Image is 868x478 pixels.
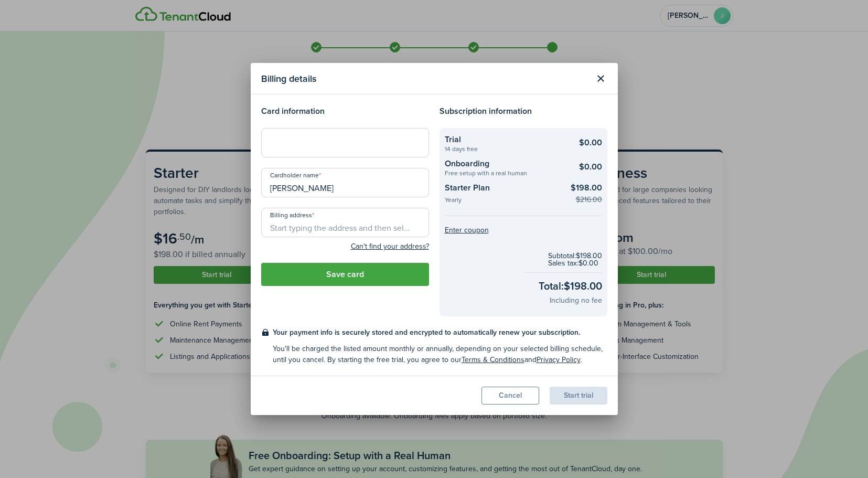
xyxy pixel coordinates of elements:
a: Privacy Policy [537,354,581,365]
checkout-summary-item-main-price: $0.00 [579,136,602,149]
checkout-summary-item-title: Trial [445,133,563,146]
checkout-terms-main: Your payment info is securely stored and encrypted to automatically renew your subscription. [273,327,607,338]
button: Enter coupon [445,227,489,234]
button: Cancel [481,387,539,405]
h4: Subscription information [440,105,607,118]
checkout-summary-item-description: Free setup with a real human [445,170,563,176]
button: Can't find your address? [351,241,429,252]
checkout-subtotal-item: Subtotal: $198.00 [548,252,602,260]
checkout-summary-item-title: Starter Plan [445,182,563,197]
h4: Card information [261,105,429,118]
checkout-summary-item-description: Yearly [445,197,563,206]
button: Save card [261,263,429,286]
input: Start typing the address and then select from the dropdown [261,208,429,237]
checkout-total-secondary: Including no fee [550,295,602,306]
checkout-summary-item-old-price: $216.00 [576,194,602,205]
checkout-subtotal-item: Sales tax: $0.00 [548,260,602,267]
checkout-terms-secondary: You'll be charged the listed amount monthly or annually, depending on your selected billing sched... [273,343,607,365]
checkout-summary-item-main-price: $198.00 [571,182,602,194]
checkout-summary-item-main-price: $0.00 [579,161,602,173]
checkout-summary-item-description: 14 days free [445,146,563,152]
modal-title: Billing details [261,68,590,89]
checkout-summary-item-title: Onboarding [445,157,563,170]
button: Close modal [592,70,610,88]
a: Terms & Conditions [462,354,524,365]
checkout-total-main: Total: $198.00 [539,278,602,294]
